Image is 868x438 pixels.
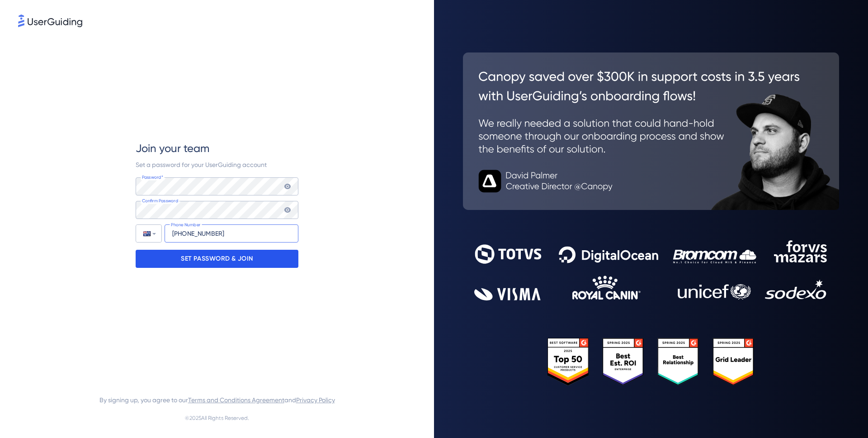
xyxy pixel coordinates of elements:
a: Terms and Conditions Agreement [188,396,284,404]
p: SET PASSWORD & JOIN [181,252,253,266]
span: Join your team [136,141,209,156]
input: Phone Number [165,224,298,243]
div: Australia: + 61 [136,225,161,242]
img: 8faab4ba6bc7696a72372aa768b0286c.svg [18,14,82,27]
a: Privacy Policy [296,396,335,404]
span: Set a password for your UserGuiding account [136,161,267,168]
img: 9302ce2ac39453076f5bc0f2f2ca889b.svg [474,240,828,300]
span: By signing up, you agree to our and [99,395,335,405]
span: © 2025 All Rights Reserved. [185,413,249,424]
img: 25303e33045975176eb484905ab012ff.svg [547,338,755,386]
img: 26c0aa7c25a843aed4baddd2b5e0fa68.svg [463,52,839,210]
